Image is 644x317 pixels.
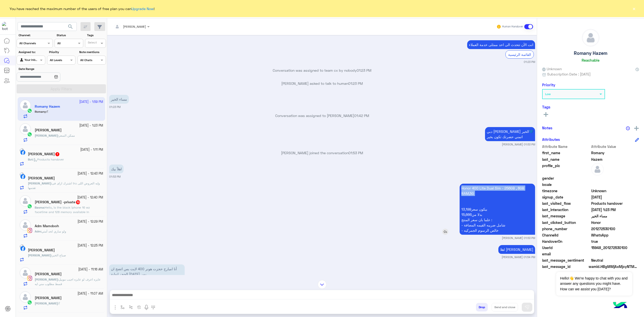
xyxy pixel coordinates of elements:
[542,105,639,109] h6: Tags
[28,248,55,252] h5: Ahmed Gamal
[591,163,604,176] img: defaultAdmin.png
[505,50,534,59] div: القائمة الرئيسية
[574,50,607,56] h5: Romany Hazem
[591,220,639,225] span: Honor
[127,303,135,311] button: Trigger scenario
[20,195,31,207] img: defaultAdmin.png
[27,276,32,281] img: Instagram
[542,226,590,231] span: phone_number
[80,147,103,152] small: [DATE] - 1:11 PM
[27,300,32,305] img: WhatsApp
[542,220,590,225] span: last_clicked_button
[137,305,141,309] img: create order
[27,228,32,233] img: Instagram
[35,134,59,137] b: :
[35,134,58,137] span: [PERSON_NAME]
[35,278,101,286] span: عايزه اعرف لو عايزه اجيب موبيل قسط مطلوب مني ايه
[76,200,80,204] span: 10
[109,81,535,86] p: [PERSON_NAME] asked to talk to human
[591,226,639,231] span: 201272530100
[77,243,103,248] small: [DATE] - 12:25 PM
[502,236,535,240] small: [PERSON_NAME] 01:53 PM
[27,204,32,209] img: WhatsApp
[35,206,44,209] span: Basma
[591,201,639,206] span: Products handover
[542,176,590,181] span: gender
[120,305,125,309] img: select flow
[611,297,629,314] img: hulul-logo.png
[109,150,535,155] p: [PERSON_NAME] joined the conversation
[591,157,639,162] span: Hazem
[582,29,599,46] img: defaultAdmin.png
[20,219,31,231] img: defaultAdmin.png
[357,68,371,72] span: 01:23 PM
[545,92,551,96] b: Low
[35,301,58,305] span: [PERSON_NAME]
[542,194,590,200] span: signup_date
[10,6,154,11] span: You have reached the maximum number of the users of free plan you can !
[77,195,103,200] small: [DATE] - 12:40 PM
[151,305,155,309] img: make a call
[35,229,42,233] b: :
[542,264,588,269] span: last_message_id
[19,67,75,71] label: Date Range
[77,291,103,296] small: [DATE] - 11:07 AM
[64,22,77,33] button: search
[20,246,25,251] img: Facebook
[542,188,590,193] span: timezone
[20,172,24,177] img: picture
[542,163,590,175] span: profile_pic
[67,24,73,30] span: search
[20,148,24,153] img: picture
[591,245,639,250] span: 15948_201272530100
[109,264,185,279] p: 3/10/2025, 1:54 PM
[542,207,590,212] span: last_interaction
[59,134,75,137] span: ممكن السعر
[77,219,103,224] small: [DATE] - 12:29 PM
[354,113,369,118] span: 01:42 PM
[542,144,590,149] span: Attribute Name
[78,267,103,272] small: [DATE] - 11:16 AM
[109,105,120,109] small: 01:23 PM
[33,157,64,161] span: Products handover
[28,181,100,190] span: اشترك ازاى فى tru وايه العروض اللى تقدمها
[35,278,58,281] span: [PERSON_NAME]
[591,176,639,181] span: null
[634,126,639,131] img: add
[542,157,590,162] span: last_name
[591,232,639,238] span: 2
[547,71,591,77] span: Subscription Date : [DATE]
[28,181,51,185] span: [PERSON_NAME]
[524,60,535,64] small: 01:23 PM
[57,33,83,37] label: Status
[27,132,32,137] img: WhatsApp
[476,303,488,311] button: Drop
[467,40,535,49] p: 3/10/2025, 1:23 PM
[109,113,535,118] p: Conversation was assigned to [PERSON_NAME]
[542,201,590,206] span: last_visited_flow
[502,25,523,29] small: Human Handover
[28,253,51,257] span: [PERSON_NAME]
[20,244,24,249] img: picture
[131,7,154,11] a: Upgrade Now
[19,33,52,37] label: Channel:
[35,278,59,281] b: :
[20,123,31,135] img: defaultAdmin.png
[542,213,590,219] span: last_message
[35,206,45,209] b: :
[591,194,639,200] span: 2025-10-02T19:31:39.161Z
[35,200,80,204] h5: Basma Ismael -private
[28,181,52,185] b: :
[79,50,105,54] label: Note mentions
[52,253,66,257] span: صباح الخير
[556,272,632,296] span: Hello!👋 We're happy to chat with you and answer any questions you might have. How can we assist y...
[591,150,639,155] span: Romany
[87,33,105,37] label: Tags
[109,95,129,104] p: 3/10/2025, 1:23 PM
[109,68,535,73] p: Conversation was assigned to team cx by nobody
[318,280,327,289] img: scroll
[498,245,535,254] p: 3/10/2025, 1:54 PM
[20,267,31,279] img: defaultAdmin.png
[591,207,639,212] span: 2025-10-03T10:23:40.601Z
[591,182,639,187] span: null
